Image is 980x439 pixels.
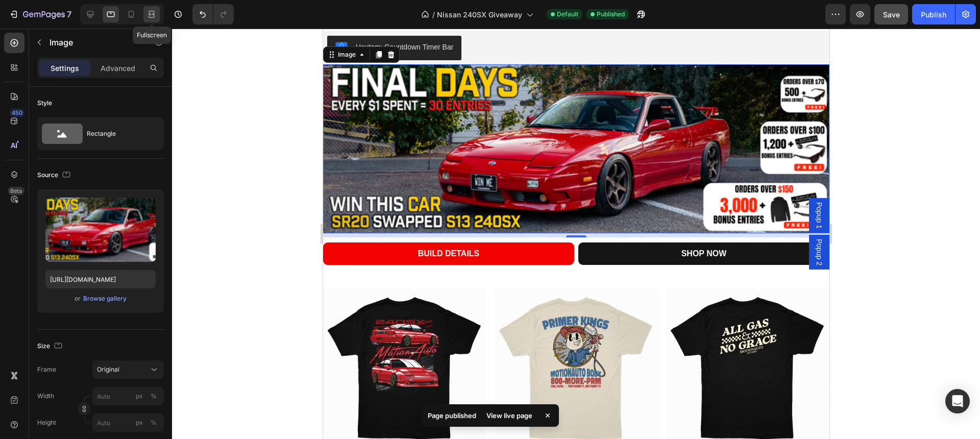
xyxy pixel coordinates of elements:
[874,4,908,25] button: Save
[358,217,404,232] p: SHOP NOW
[37,99,52,108] div: Style
[136,418,143,427] div: px
[45,198,156,262] img: preview-image
[912,4,955,25] button: Publish
[151,418,157,427] div: %
[255,213,506,236] a: SHOP NOW
[12,13,24,26] img: CKCYtc2d5oYDEAE=.png
[428,410,476,421] p: Page published
[557,10,578,19] span: Default
[151,392,157,401] div: %
[343,259,506,422] a: All Gas & No Grace Tee
[75,292,81,305] span: or
[37,168,72,182] div: Source
[323,29,829,439] iframe: Design area
[95,217,157,232] p: BUILD DETAILS
[491,210,501,237] span: Popup 2
[92,387,164,405] input: px%
[432,9,435,20] span: /
[133,390,145,402] button: %
[37,418,56,427] label: Height
[97,365,119,374] span: Original
[921,9,946,20] div: Publish
[92,360,164,379] button: Original
[83,294,127,303] div: Browse gallery
[8,187,24,195] div: Beta
[51,63,79,74] p: Settings
[45,270,156,288] input: https://example.com/image.jpg
[192,4,234,25] div: Undo/Redo
[67,8,71,20] p: 7
[4,7,138,32] button: Hextom: Countdown Timer Bar
[87,122,149,145] div: Rectangle
[136,392,143,401] div: px
[491,174,501,200] span: Popup 1
[50,36,136,48] p: Image
[437,9,522,20] span: Nissan 240SX Giveaway
[480,408,538,423] div: View live page
[133,417,145,429] button: %
[945,389,970,413] div: Open Intercom Messenger
[597,10,625,19] span: Published
[148,390,160,402] button: px
[883,10,900,19] span: Save
[83,294,127,304] button: Browse gallery
[171,259,335,422] a: Motionauto Body
[33,13,130,24] div: Hextom: Countdown Timer Bar
[13,21,35,31] div: Image
[148,417,160,429] button: px
[4,4,76,25] button: 7
[10,109,24,117] div: 450
[37,339,64,353] div: Size
[37,392,54,401] label: Width
[92,413,164,432] input: px%
[37,365,56,374] label: Frame
[101,63,135,74] p: Advanced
